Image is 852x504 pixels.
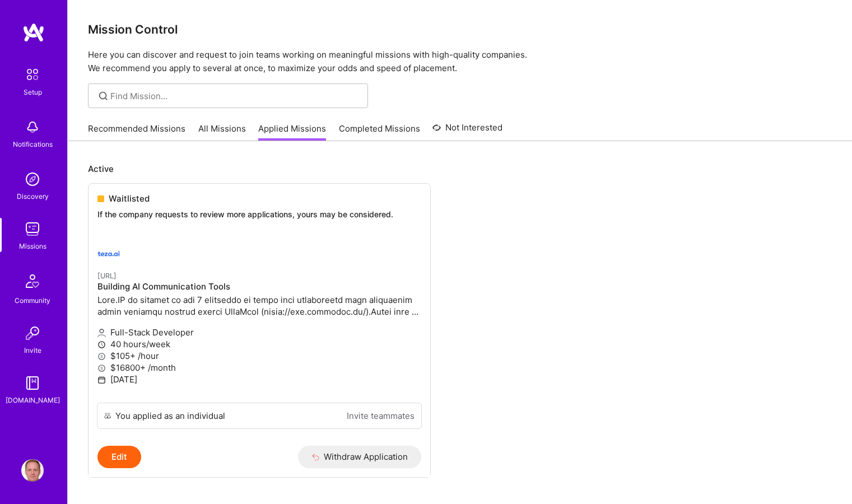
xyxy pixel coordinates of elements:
div: Discovery [17,190,49,202]
i: icon MoneyGray [97,364,106,372]
img: setup [21,63,44,86]
div: Missions [19,240,46,252]
img: User Avatar [21,459,44,482]
a: Completed Missions [339,123,420,141]
a: teza.ai company logo[URL]Building AI Communication ToolsLore.IP do sitamet co adi 7 elitseddo ei ... [89,234,430,403]
p: [DATE] [97,374,421,385]
button: Edit [97,446,141,468]
button: Withdraw Application [298,446,422,468]
div: Invite [24,344,41,356]
img: bell [21,116,44,138]
p: Lore.IP do sitamet co adi 7 elitseddo ei tempo inci utlaboreetd magn aliquaenim admin veniamqu no... [97,294,421,318]
i: icon Applicant [97,329,106,337]
p: Active [88,163,832,175]
h3: Mission Control [88,22,832,36]
img: teamwork [21,218,44,240]
p: $105+ /hour [97,350,421,362]
i: icon Clock [97,340,106,349]
a: Recommended Missions [88,123,185,141]
p: If the company requests to review more applications, yours may be considered. [97,209,421,220]
img: teza.ai company logo [97,242,120,265]
div: Community [15,295,50,306]
a: User Avatar [18,459,46,482]
img: logo [22,22,45,43]
i: icon MoneyGray [97,352,106,361]
h4: Building AI Communication Tools [97,282,421,292]
i: icon Calendar [97,376,106,384]
a: Invite teammates [347,410,415,422]
div: You applied as an individual [115,410,225,422]
img: Invite [21,322,44,344]
img: discovery [21,168,44,190]
p: Here you can discover and request to join teams working on meaningful missions with high-quality ... [88,48,832,75]
a: Not Interested [432,121,502,141]
small: [URL] [97,272,117,280]
img: guide book [21,372,44,394]
a: Applied Missions [258,123,326,141]
p: 40 hours/week [97,338,421,350]
div: [DOMAIN_NAME] [6,394,60,406]
p: $16800+ /month [97,362,421,374]
a: All Missions [198,123,246,141]
div: Setup [24,86,42,98]
div: Notifications [13,138,53,150]
input: Find Mission... [110,90,360,102]
span: Waitlisted [109,193,150,204]
i: icon SearchGrey [97,90,110,102]
img: Community [19,268,46,295]
p: Full-Stack Developer [97,326,421,338]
